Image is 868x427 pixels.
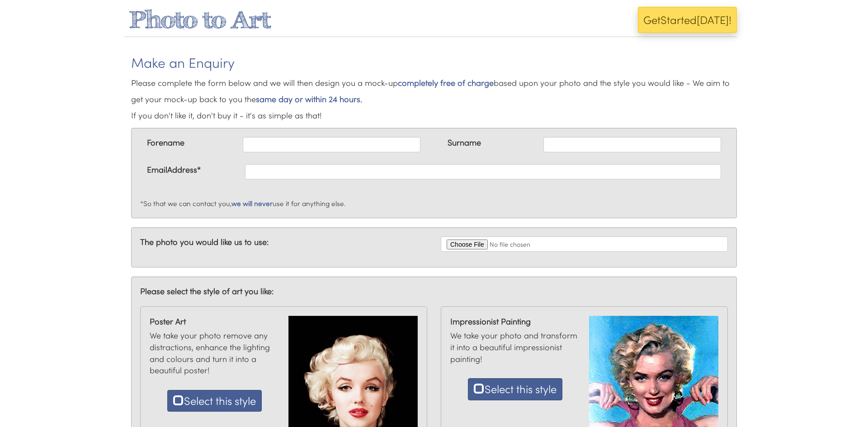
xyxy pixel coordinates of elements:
[231,199,273,208] em: we will never
[256,94,362,104] em: same day or within 24 hours.
[167,390,262,412] button: Select this style
[446,311,585,405] div: We take your photo and transform it into a beautiful impressionist painting!
[150,316,279,328] strong: Poster Art
[638,7,737,33] button: GetStarted[DATE]!
[468,378,562,400] button: Select this style
[129,5,271,33] a: Photo to Art
[147,137,184,149] label: Forename
[448,137,481,149] label: Surname
[643,12,660,27] span: Get
[398,77,494,88] em: completely free of charge
[140,236,269,247] strong: The photo you would like us to use:
[450,316,580,328] strong: Impressionist Painting
[147,164,201,176] label: EmailAddress*
[684,12,697,27] span: ed
[131,75,737,123] p: Please complete the form below and we will then design you a mock-up based upon your photo and th...
[140,199,346,208] small: *So that we can contact you, use it for anything else.
[140,286,274,296] strong: Please select the style of art you like:
[145,311,284,417] div: We take your photo remove any distractions, enhance the lighting and colours and turn it into a b...
[131,55,737,70] h3: Make an Enquiry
